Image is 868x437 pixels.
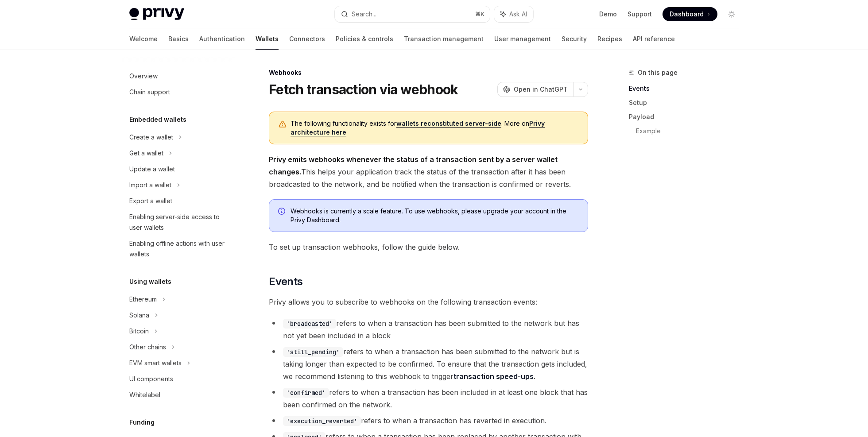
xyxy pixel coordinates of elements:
strong: Privy emits webhooks whenever the status of a transaction sent by a server wallet changes. [269,155,558,176]
a: Events [629,81,746,96]
a: Enabling offline actions with user wallets [122,236,236,262]
code: 'broadcasted' [283,319,336,329]
svg: Info [278,208,287,217]
span: Dashboard [670,10,704,19]
button: Ask AI [494,6,533,22]
div: Overview [129,71,158,81]
span: Privy allows you to subscribe to webhooks on the following transaction events: [269,296,588,308]
a: Welcome [129,28,158,50]
div: Webhooks [269,68,588,77]
a: Authentication [199,28,245,50]
span: Events [269,275,302,289]
span: On this page [638,67,678,78]
div: Ethereum [129,294,157,305]
a: Security [562,28,587,50]
div: Solana [129,310,149,321]
a: Transaction management [404,28,484,50]
a: Recipes [597,28,622,50]
h5: Using wallets [129,276,171,287]
img: light logo [129,8,184,20]
div: Chain support [129,87,170,97]
h5: Embedded wallets [129,114,186,125]
div: UI components [129,374,173,384]
code: 'execution_reverted' [283,416,361,426]
button: Toggle dark mode [725,7,739,21]
div: Create a wallet [129,132,173,143]
li: refers to when a transaction has reverted in execution. [269,414,588,427]
div: Import a wallet [129,180,171,190]
span: Ask AI [509,10,527,19]
a: Enabling server-side access to user wallets [122,209,236,236]
a: Example [636,124,746,138]
span: Webhooks is currently a scale feature. To use webhooks, please upgrade your account in the Privy ... [291,207,579,224]
code: 'still_pending' [283,347,343,357]
a: Support [628,10,652,19]
h1: Fetch transaction via webhook [269,81,458,97]
li: refers to when a transaction has been submitted to the network but is taking longer than expected... [269,345,588,383]
a: Wallets [256,28,279,50]
a: wallets reconstituted server-side [396,120,501,128]
a: Connectors [289,28,325,50]
a: Overview [122,68,236,84]
a: API reference [633,28,675,50]
a: User management [494,28,551,50]
div: Enabling server-side access to user wallets [129,212,230,233]
div: Whitelabel [129,390,160,400]
div: Bitcoin [129,326,149,336]
a: Policies & controls [336,28,393,50]
li: refers to when a transaction has been included in at least one block that has been confirmed on t... [269,386,588,411]
a: Demo [599,10,617,19]
div: EVM smart wallets [129,358,182,368]
span: This helps your application track the status of the transaction after it has been broadcasted to ... [269,153,588,190]
code: 'confirmed' [283,388,329,398]
div: Search... [352,9,376,19]
span: The following functionality exists for . More on [291,119,579,137]
a: Setup [629,96,746,110]
div: Enabling offline actions with user wallets [129,238,230,259]
svg: Warning [278,120,287,129]
a: UI components [122,371,236,387]
div: Export a wallet [129,196,172,206]
li: refers to when a transaction has been submitted to the network but has not yet been included in a... [269,317,588,342]
button: Search...⌘K [335,6,490,22]
a: Payload [629,110,746,124]
div: Update a wallet [129,164,175,174]
button: Open in ChatGPT [497,82,573,97]
h5: Funding [129,417,155,428]
a: transaction speed-ups [453,372,534,381]
span: To set up transaction webhooks, follow the guide below. [269,241,588,253]
div: Other chains [129,342,166,352]
a: Dashboard [663,7,717,21]
a: Update a wallet [122,161,236,177]
a: Whitelabel [122,387,236,403]
span: ⌘ K [475,11,484,18]
a: Export a wallet [122,193,236,209]
span: Open in ChatGPT [514,85,568,94]
a: Chain support [122,84,236,100]
a: Basics [168,28,189,50]
div: Get a wallet [129,148,163,159]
